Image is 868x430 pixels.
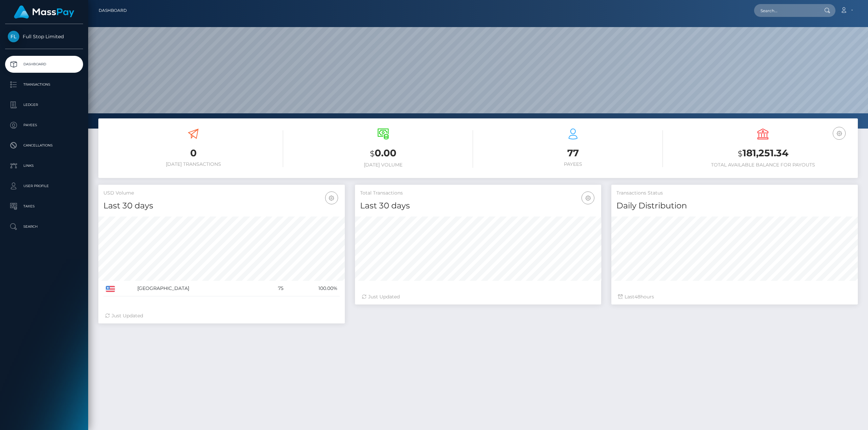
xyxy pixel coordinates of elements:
[5,198,83,215] a: Taxes
[616,200,853,212] h4: Daily Distribution
[5,117,83,134] a: Payees
[8,59,80,69] p: Dashboard
[8,80,80,90] p: Transactions
[738,149,743,158] small: $
[293,162,473,168] h6: [DATE] Volume
[5,96,83,113] a: Ledger
[5,33,83,40] span: Full Stop Limited
[105,312,338,319] div: Just Updated
[618,293,851,300] div: Last hours
[673,162,853,168] h6: Total Available Balance for Payouts
[8,31,19,42] img: Full Stop Limited
[106,286,115,292] img: US.png
[483,161,663,167] h6: Payees
[5,56,83,73] a: Dashboard
[8,201,80,211] p: Taxes
[5,218,83,235] a: Search
[8,222,80,232] p: Search
[286,281,339,296] td: 100.00%
[293,146,473,160] h3: 0.00
[673,146,853,160] h3: 181,251.34
[8,120,80,130] p: Payees
[99,3,127,18] a: Dashboard
[103,161,283,167] h6: [DATE] Transactions
[5,178,83,195] a: User Profile
[103,190,340,197] h5: USD Volume
[103,146,283,160] h3: 0
[616,190,853,197] h5: Transactions Status
[362,293,595,300] div: Just Updated
[360,190,596,197] h5: Total Transactions
[634,294,640,300] span: 48
[5,157,83,174] a: Links
[8,100,80,110] p: Ledger
[103,200,340,212] h4: Last 30 days
[263,281,286,296] td: 75
[483,146,663,160] h3: 77
[8,140,80,151] p: Cancellations
[8,181,80,191] p: User Profile
[8,161,80,171] p: Links
[5,76,83,93] a: Transactions
[754,4,818,17] input: Search...
[14,5,74,19] img: MassPay Logo
[370,149,375,158] small: $
[360,200,596,212] h4: Last 30 days
[5,137,83,154] a: Cancellations
[135,281,263,296] td: [GEOGRAPHIC_DATA]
